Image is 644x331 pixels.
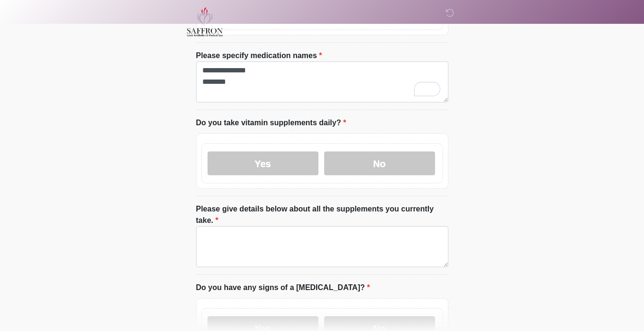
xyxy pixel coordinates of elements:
[324,151,435,175] label: No
[196,203,448,226] label: Please give details below about all the supplements you currently take.
[196,282,370,293] label: Do you have any signs of a [MEDICAL_DATA]?
[196,50,322,61] label: Please specify medication names
[208,151,318,175] label: Yes
[196,61,448,102] textarea: To enrich screen reader interactions, please activate Accessibility in Grammarly extension settings
[187,7,224,37] img: Saffron Laser Aesthetics and Medical Spa Logo
[196,117,347,129] label: Do you take vitamin supplements daily?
